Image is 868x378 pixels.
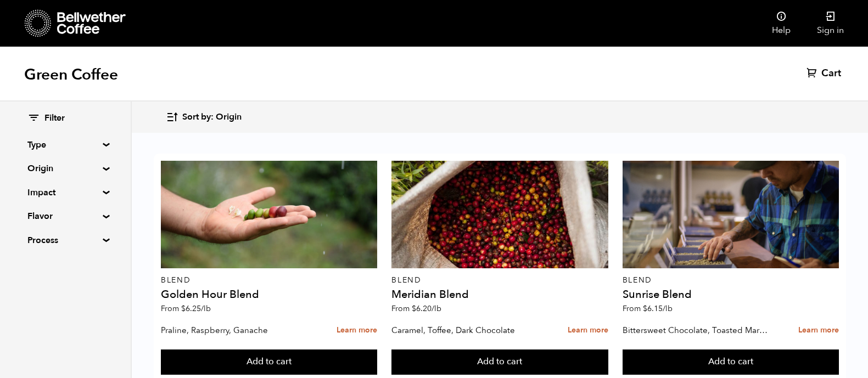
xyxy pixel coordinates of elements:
[391,349,608,375] button: Add to cart
[643,303,673,314] bdi: 6.15
[412,303,441,314] bdi: 6.20
[27,210,103,223] summary: Flavor
[161,322,308,338] p: Praline, Raspberry, Ganache
[821,67,841,80] span: Cart
[391,303,441,314] span: From
[201,303,211,314] span: /lb
[161,289,377,300] h4: Golden Hour Blend
[161,277,377,284] p: Blend
[798,319,839,342] a: Learn more
[27,186,103,199] summary: Impact
[181,303,186,314] span: $
[391,289,608,300] h4: Meridian Blend
[807,67,844,80] a: Cart
[391,322,539,338] p: Caramel, Toffee, Dark Chocolate
[24,65,118,84] h1: Green Coffee
[27,162,103,175] summary: Origin
[623,349,839,375] button: Add to cart
[623,289,839,300] h4: Sunrise Blend
[181,303,211,314] bdi: 6.25
[568,319,608,342] a: Learn more
[182,111,242,123] span: Sort by: Origin
[663,303,673,314] span: /lb
[27,234,103,247] summary: Process
[161,303,211,314] span: From
[623,303,673,314] span: From
[161,349,377,375] button: Add to cart
[44,112,65,125] span: Filter
[166,104,242,130] button: Sort by: Origin
[412,303,416,314] span: $
[643,303,647,314] span: $
[27,138,103,151] summary: Type
[337,319,377,342] a: Learn more
[623,322,770,338] p: Bittersweet Chocolate, Toasted Marshmallow, Candied Orange, Praline
[391,277,608,284] p: Blend
[623,277,839,284] p: Blend
[432,303,441,314] span: /lb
